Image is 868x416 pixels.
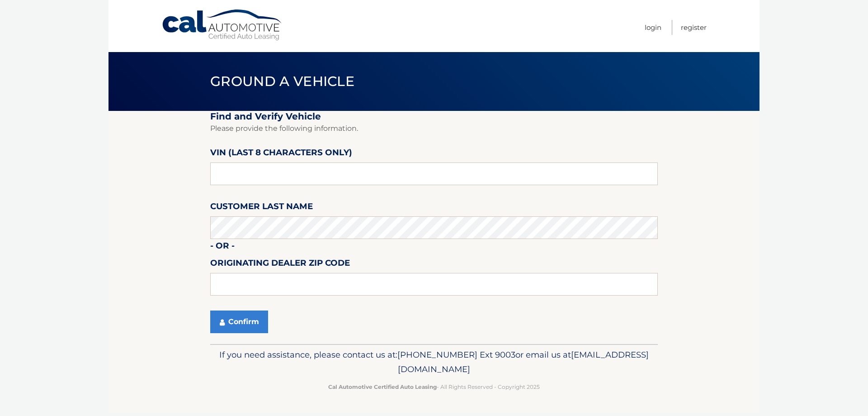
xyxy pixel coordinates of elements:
[328,383,437,390] strong: Cal Automotive Certified Auto Leasing
[210,122,658,135] p: Please provide the following information.
[210,239,235,256] label: - or -
[161,9,283,41] a: Cal Automotive
[210,73,354,90] span: Ground a Vehicle
[216,348,652,377] p: If you need assistance, please contact us at: or email us at
[210,200,313,216] label: Customer Last Name
[397,349,515,360] span: [PHONE_NUMBER] Ext 9003
[210,311,268,333] button: Confirm
[681,20,707,35] a: Register
[216,382,652,392] p: - All Rights Reserved - Copyright 2025
[210,111,658,122] h2: Find and Verify Vehicle
[645,20,661,35] a: Login
[210,256,350,273] label: Originating Dealer Zip Code
[210,146,352,163] label: VIN (last 8 characters only)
